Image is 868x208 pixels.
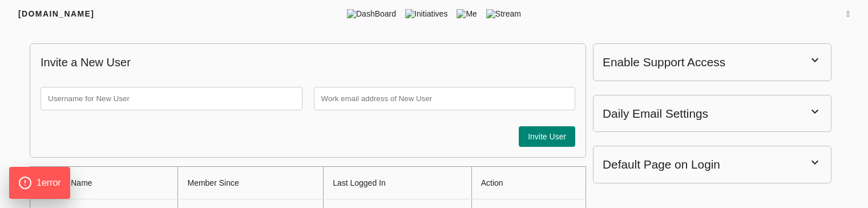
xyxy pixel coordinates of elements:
[457,9,466,18] img: me.png
[30,167,178,199] th: Member Name
[324,167,472,199] th: Last Logged In
[405,9,414,18] img: tic.png
[482,8,526,19] span: Stream
[178,167,324,199] th: Member Since
[486,9,495,18] img: stream.png
[603,105,708,122] div: Daily Email Settings
[528,130,566,144] span: Invite User
[41,87,302,110] input: Username for New User
[314,87,576,110] input: Work email address of New User
[41,54,575,71] p: Invite a New User
[471,167,586,199] th: Action
[18,9,94,18] span: [DOMAIN_NAME]
[401,8,452,19] span: Initiatives
[342,8,401,19] span: DashBoard
[519,126,575,147] button: Invite User
[347,9,356,18] img: dashboard.png
[603,54,725,71] div: Enable Support Access
[603,156,720,173] div: Default Page on Login
[452,8,481,19] span: Me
